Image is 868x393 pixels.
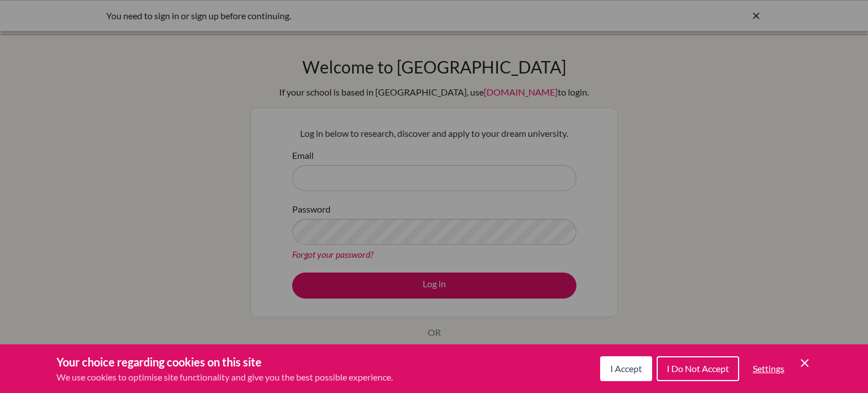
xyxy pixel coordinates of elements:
[753,363,784,374] span: Settings
[610,363,642,374] span: I Accept
[798,356,811,370] button: Save and close
[57,370,393,384] p: We use cookies to optimise site functionality and give you the best possible experience.
[57,353,393,370] h3: Your choice regarding cookies on this site
[600,356,652,381] button: I Accept
[744,357,793,380] button: Settings
[657,356,739,381] button: I Do Not Accept
[667,363,729,374] span: I Do Not Accept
